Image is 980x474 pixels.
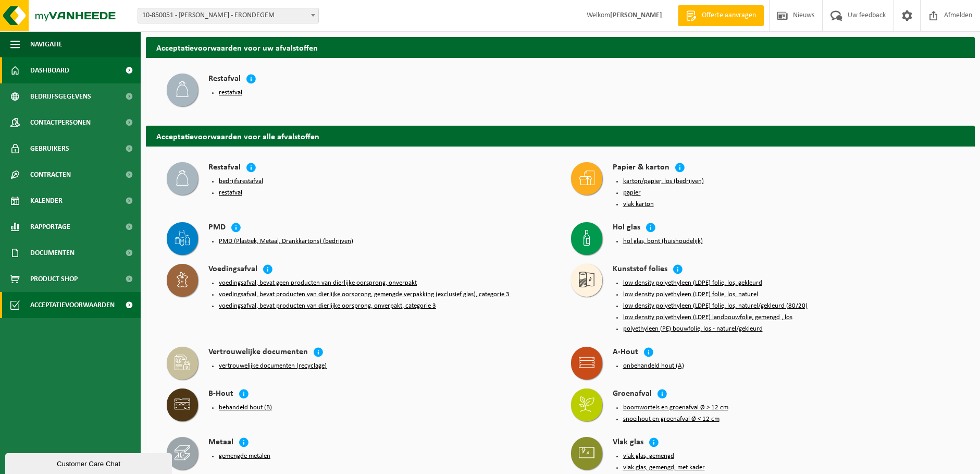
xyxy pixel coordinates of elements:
button: PMD (Plastiek, Metaal, Drankkartons) (bedrijven) [219,237,353,246]
span: 10-850051 - VAN LIEVERLOO GUNTHER - ERONDEGEM [138,8,318,23]
button: restafval [219,189,242,197]
h4: B-Hout [208,388,233,400]
span: Navigatie [30,31,63,57]
h4: Restafval [208,162,241,174]
button: bedrijfsrestafval [219,177,263,186]
button: onbehandeld hout (A) [623,362,684,370]
span: Acceptatievoorwaarden [30,292,115,318]
button: snoeihout en groenafval Ø < 12 cm [623,415,720,423]
h4: A-Hout [613,347,638,359]
button: voedingsafval, bevat producten van dierlijke oorsprong, onverpakt, categorie 3 [219,302,436,310]
span: Rapportage [30,214,70,240]
h4: Papier & karton [613,162,669,174]
span: Gebruikers [30,136,69,162]
button: low density polyethyleen (LDPE) folie, los, gekleurd [623,279,762,287]
h2: Acceptatievoorwaarden voor alle afvalstoffen [146,126,975,146]
h4: PMD [208,222,226,234]
button: voedingsafval, bevat geen producten van dierlijke oorsprong, onverpakt [219,279,417,287]
a: Offerte aanvragen [678,5,764,26]
strong: [PERSON_NAME] [610,11,662,19]
span: Dashboard [30,57,69,83]
h4: Metaal [208,437,233,449]
h4: Kunststof folies [613,264,667,276]
h4: Vlak glas [613,437,643,449]
button: papier [623,189,641,197]
span: Offerte aanvragen [699,10,759,21]
button: voedingsafval, bevat producten van dierlijke oorsprong, gemengde verpakking (exclusief glas), cat... [219,290,510,299]
button: vlak karton [623,200,654,209]
span: Kalender [30,188,63,214]
button: low density polyethyleen (LDPE) folie, los, naturel/gekleurd (80/20) [623,302,808,310]
span: Contracten [30,162,71,188]
span: Product Shop [30,266,78,292]
h4: Vertrouwelijke documenten [208,347,308,359]
button: hol glas, bont (huishoudelijk) [623,237,703,246]
h2: Acceptatievoorwaarden voor uw afvalstoffen [146,37,975,57]
h4: Restafval [208,74,241,86]
button: low density polyethyleen (LDPE) landbouwfolie, gemengd , los [623,313,792,322]
button: vlak glas, gemengd, met kader [623,464,705,472]
button: behandeld hout (B) [219,404,272,412]
iframe: chat widget [5,451,174,474]
button: vlak glas, gemengd [623,452,674,460]
span: Contactpersonen [30,110,91,136]
button: gemengde metalen [219,452,270,460]
h4: Hol glas [613,222,640,234]
button: vertrouwelijke documenten (recyclage) [219,362,327,370]
span: Documenten [30,240,75,266]
h4: Voedingsafval [208,264,257,276]
button: polyethyleen (PE) bouwfolie, los - naturel/gekleurd [623,325,763,333]
button: restafval [219,89,242,97]
button: boomwortels en groenafval Ø > 12 cm [623,404,728,412]
button: karton/papier, los (bedrijven) [623,177,704,186]
button: low density polyethyleen (LDPE) folie, los, naturel [623,290,758,299]
span: Bedrijfsgegevens [30,83,91,110]
h4: Groenafval [613,388,652,400]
